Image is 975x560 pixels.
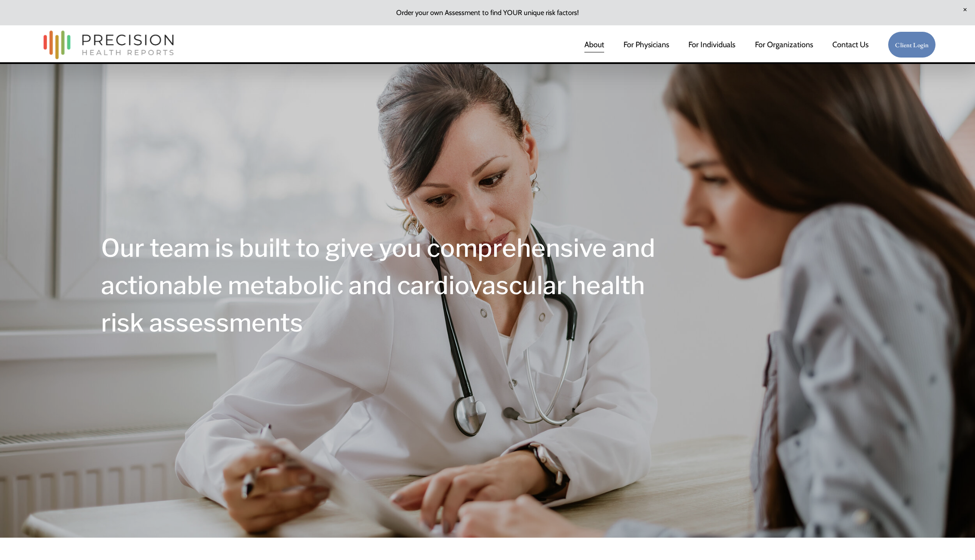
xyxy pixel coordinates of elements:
a: Contact Us [832,36,868,53]
a: folder dropdown [755,36,813,53]
img: Precision Health Reports [39,27,178,63]
a: About [584,36,604,53]
a: For Physicians [624,36,669,53]
a: Client Login [888,31,936,58]
span: For Organizations [755,37,813,52]
a: For Individuals [688,36,735,53]
h1: Our team is built to give you comprehensive and actionable metabolic and cardiovascular health ri... [101,229,681,341]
